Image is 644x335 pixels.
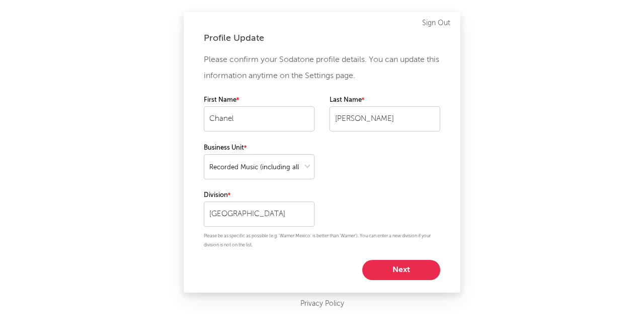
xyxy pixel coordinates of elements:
p: Please confirm your Sodatone profile details. You can update this information anytime on the Sett... [204,52,440,84]
button: Next [362,260,440,280]
a: Privacy Policy [300,298,344,310]
input: Your last name [330,106,440,131]
label: First Name [204,94,314,106]
input: Your division [204,202,314,227]
label: Division [204,189,314,202]
p: Please be as specific as possible (e.g. 'Warner Mexico' is better than 'Warner'). You can enter a... [204,232,440,250]
label: Last Name [330,94,440,106]
a: Sign Out [422,17,450,29]
input: Your first name [204,106,314,131]
label: Business Unit [204,142,314,154]
div: Profile Update [204,32,440,44]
